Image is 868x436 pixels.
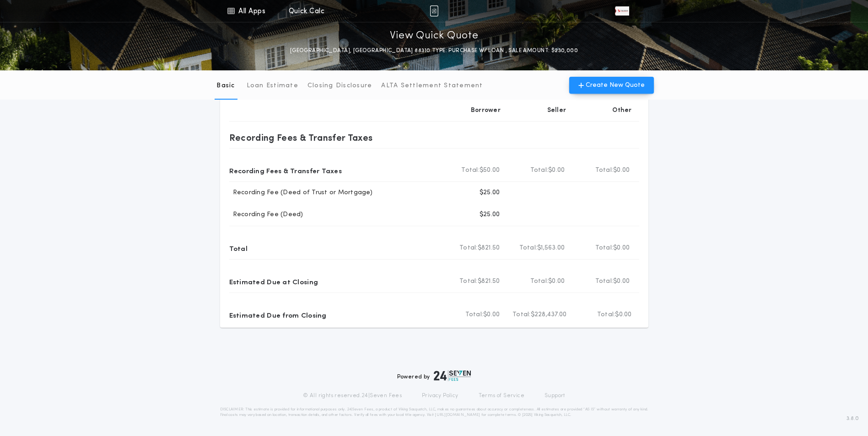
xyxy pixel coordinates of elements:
[615,6,629,16] img: vs-icon
[216,81,235,90] p: Basic
[537,244,565,253] span: $1,563.00
[530,277,549,286] b: Total:
[483,310,500,319] span: $0.00
[459,277,478,286] b: Total:
[597,310,615,319] b: Total:
[613,166,630,175] span: $0.00
[547,106,566,115] p: Seller
[229,163,342,178] p: Recording Fees & Transfer Taxes
[595,244,614,253] b: Total:
[612,106,631,115] p: Other
[512,310,531,319] b: Total:
[459,244,478,253] b: Total:
[519,244,538,253] b: Total:
[434,370,471,381] img: logo
[531,310,567,319] span: $228,437.00
[479,392,524,399] a: Terms of Service
[478,244,500,253] span: $821.50
[586,80,645,90] span: Create New Quote
[615,310,631,319] span: $0.00
[381,81,483,90] p: ALTA Settlement Statement
[545,392,565,399] a: Support
[613,244,630,253] span: $0.00
[478,277,500,286] span: $821.50
[569,77,654,94] button: Create New Quote
[229,210,303,219] p: Recording Fee (Deed)
[229,130,373,145] p: Recording Fees & Transfer Taxes
[548,166,565,175] span: $0.00
[422,392,458,399] a: Privacy Policy
[290,46,578,55] p: [GEOGRAPHIC_DATA], [GEOGRAPHIC_DATA] 88310 TYPE: PURCHASE W/ LOAN , SALE AMOUNT: $230,000
[229,274,318,289] p: Estimated Due at Closing
[390,29,479,43] p: View Quick Quote
[613,277,630,286] span: $0.00
[220,407,648,418] p: DISCLAIMER: This estimate is provided for informational purposes only. 24|Seven Fees, a product o...
[530,166,549,175] b: Total:
[471,106,501,115] p: Borrower
[595,277,614,286] b: Total:
[430,5,438,16] img: img
[480,210,500,219] p: $25.00
[229,308,327,322] p: Estimated Due from Closing
[480,188,500,197] p: $25.00
[846,415,859,423] span: 3.8.0
[465,310,484,319] b: Total:
[229,241,248,255] p: Total
[480,166,500,175] span: $50.00
[435,413,480,417] a: [URL][DOMAIN_NAME]
[461,166,480,175] b: Total:
[397,370,471,381] div: Powered by
[307,81,372,90] p: Closing Disclosure
[548,277,565,286] span: $0.00
[247,81,298,90] p: Loan Estimate
[303,392,402,399] p: © All rights reserved. 24|Seven Fees
[595,166,614,175] b: Total:
[229,188,372,197] p: Recording Fee (Deed of Trust or Mortgage)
